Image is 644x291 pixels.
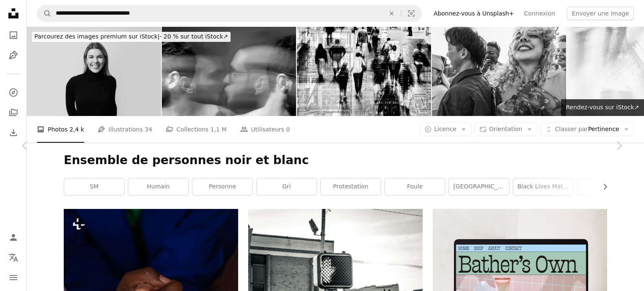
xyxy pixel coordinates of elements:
[519,7,560,20] a: Connexion
[240,116,290,143] a: Utilisateurs 0
[27,27,161,116] img: Jeune femme
[5,229,22,246] a: Connexion / S’inscrire
[555,126,588,132] span: Classer par
[597,178,607,195] button: faire défiler la liste vers la droite
[5,249,22,266] button: Langue
[449,178,509,195] a: [GEOGRAPHIC_DATA]
[27,27,236,47] a: Parcourez des images premium sur iStock|- 20 % sur tout iStock↗
[489,126,522,132] span: Orientation
[145,125,152,134] span: 34
[37,5,422,22] form: Rechercher des visuels sur tout le site
[162,27,296,116] img: Image multiple d’hommes s’embrassant
[210,125,227,134] span: 1,1 M
[5,104,22,121] a: Collections
[64,153,607,168] h1: Ensemble de personnes noir et blanc
[475,123,537,136] button: Orientation
[555,125,619,134] span: Pertinence
[428,7,519,20] a: Abonnez-vous à Unsplash+
[32,32,231,42] div: - 20 % sur tout iStock ↗
[192,178,252,195] a: personne
[297,27,431,116] img: Commuters Rush Hour.
[577,178,637,195] a: défilé
[321,178,381,195] a: protestation
[34,33,160,40] span: Parcourez des images premium sur iStock |
[166,116,227,143] a: Collections 1,1 M
[64,178,124,195] a: SM
[567,7,634,20] button: Envoyer une image
[5,84,22,101] a: Explorer
[594,106,644,186] a: Suivant
[5,27,22,44] a: Photos
[257,178,317,195] a: gri
[566,104,639,111] span: Rendez-vous sur iStock ↗
[5,47,22,64] a: Illustrations
[98,116,152,143] a: Illustrations 34
[37,5,52,21] button: Rechercher sur Unsplash
[540,123,634,136] button: Classer parPertinence
[420,123,471,136] button: Licence
[286,125,290,134] span: 0
[401,5,421,21] button: Recherche de visuels
[5,269,22,286] button: Menu
[434,126,457,132] span: Licence
[432,27,566,116] img: Des jeunes gens heureux qui dansent en plein air lors d’un événement du festival - Concept de fêt...
[385,178,445,195] a: foule
[128,178,188,195] a: humain
[561,99,644,116] a: Rendez-vous sur iStock↗
[513,178,573,195] a: Black Lives Matter
[382,5,401,21] button: Effacer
